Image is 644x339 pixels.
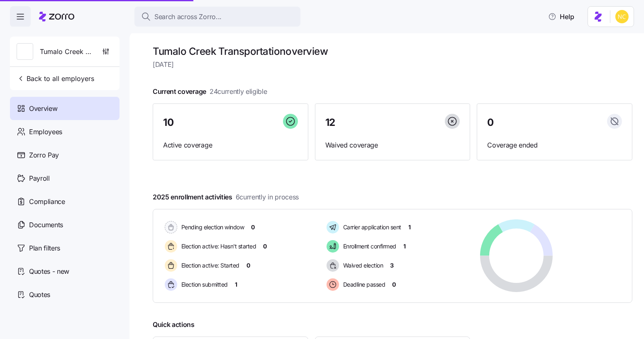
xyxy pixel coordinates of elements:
a: Employees [10,120,120,143]
span: Deadline passed [341,280,385,289]
span: Election active: Started [179,261,239,270]
span: Carrier application sent [341,223,401,231]
span: Employees [29,127,62,137]
span: 3 [390,261,394,270]
span: 10 [163,118,173,128]
a: Zorro Pay [10,143,120,167]
span: 24 currently eligible [210,86,267,97]
span: Waived coverage [325,140,460,150]
span: 12 [325,118,335,128]
span: 1 [403,242,406,251]
span: 0 [246,261,250,270]
span: Compliance [29,197,65,207]
img: e03b911e832a6112bf72643c5874f8d8 [615,10,629,23]
a: Overview [10,97,120,120]
span: Zorro Pay [29,150,59,160]
span: Documents [29,220,63,230]
a: Payroll [10,167,120,190]
span: 1 [235,280,237,289]
span: 1 [408,223,411,231]
a: Compliance [10,190,120,213]
span: Help [548,12,574,22]
span: Tumalo Creek Transportation [40,47,92,57]
button: Back to all employers [13,70,98,87]
span: Quick actions [153,319,195,330]
span: Current coverage [153,86,267,97]
h1: Tumalo Creek Transportation overview [153,45,632,58]
span: 0 [263,242,267,251]
span: Back to all employers [17,74,94,84]
span: 0 [487,118,494,128]
span: 0 [393,280,396,289]
button: Search across Zorro... [134,7,300,27]
span: Quotes - new [29,266,69,277]
span: Payroll [29,173,50,184]
span: 2025 enrollment activities [153,192,299,202]
span: 0 [251,223,255,231]
span: Overview [29,103,57,114]
span: Coverage ended [487,140,622,150]
span: Search across Zorro... [154,12,222,22]
span: Election submitted [179,280,228,289]
span: Plan filters [29,243,60,253]
span: Waived election [341,261,383,270]
span: Pending election window [179,223,244,231]
a: Plan filters [10,236,120,260]
span: Enrollment confirmed [341,242,396,251]
span: 6 currently in process [236,192,299,202]
span: Active coverage [163,140,298,150]
span: Quotes [29,290,50,300]
a: Documents [10,213,120,236]
span: [DATE] [153,59,632,70]
span: Election active: Hasn't started [179,242,256,251]
a: Quotes - new [10,260,120,283]
button: Help [542,8,581,25]
a: Quotes [10,283,120,306]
